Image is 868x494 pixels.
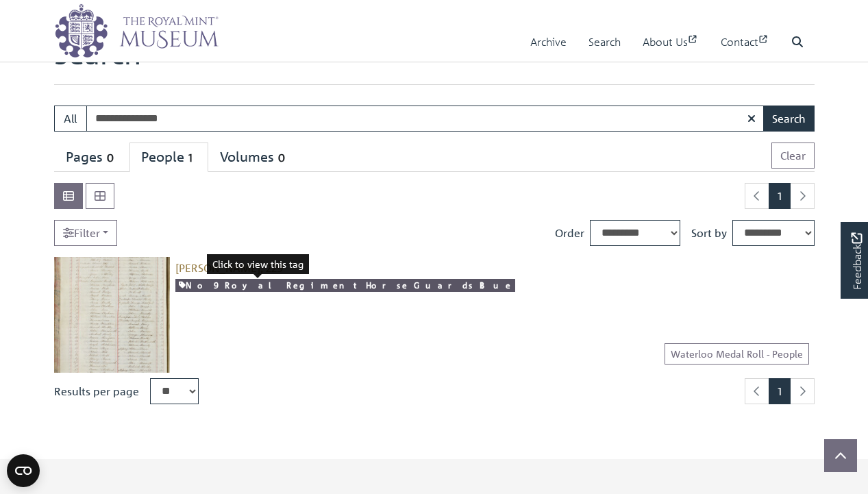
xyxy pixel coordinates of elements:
label: Order [555,225,584,241]
span: Feedback [848,233,865,290]
span: Goto page 1 [769,183,791,209]
a: [PERSON_NAME], 229 [175,261,283,275]
a: Archive [530,23,567,62]
a: No 9 Royal Regiment Horse Guards Blue [175,279,515,292]
a: Waterloo Medal Roll - People [665,343,809,365]
span: 0 [274,150,289,166]
div: Volumes [220,149,289,166]
a: Filter [54,220,117,246]
nav: pagination [739,378,815,404]
button: Clear [771,143,815,169]
span: Goto page 1 [769,378,791,404]
div: Pages [66,149,118,166]
a: Search [588,23,621,62]
a: Contact [721,23,769,62]
div: Click to view this tag [207,254,309,274]
button: All [54,106,87,132]
li: Previous page [745,378,769,404]
span: 1 [184,150,197,166]
a: About Us [643,23,699,62]
button: Search [763,106,815,132]
a: Would you like to provide feedback? [841,222,868,299]
label: Sort by [691,225,727,241]
div: People [141,149,197,166]
button: Scroll to top [824,439,857,472]
img: logo_wide.png [54,3,219,58]
nav: pagination [739,183,815,209]
span: 0 [103,150,118,166]
input: Enter one or more search terms... [86,106,765,132]
button: Open CMP widget [7,454,40,487]
img: Hartley, Richard, 229 [54,257,170,373]
li: Previous page [745,183,769,209]
label: Results per page [54,383,139,399]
